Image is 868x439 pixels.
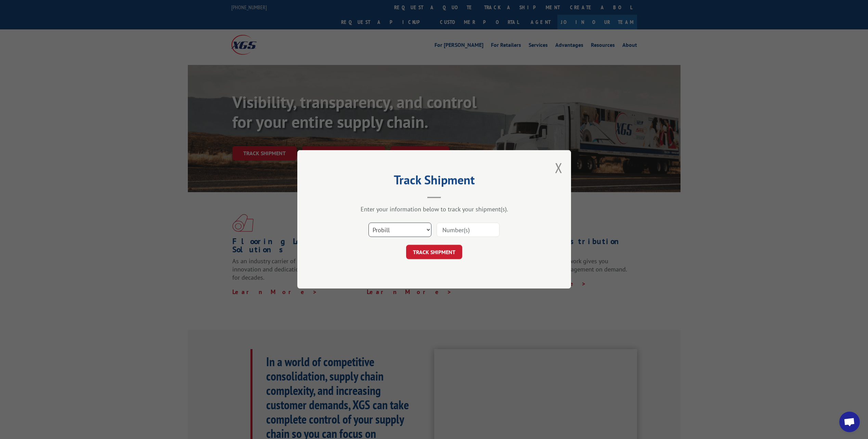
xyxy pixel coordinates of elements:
button: TRACK SHIPMENT [406,245,462,260]
a: Open chat [839,412,860,432]
button: Close modal [555,159,562,177]
div: Enter your information below to track your shipment(s). [332,205,537,213]
h2: Track Shipment [332,175,537,188]
input: Number(s) [437,223,500,237]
